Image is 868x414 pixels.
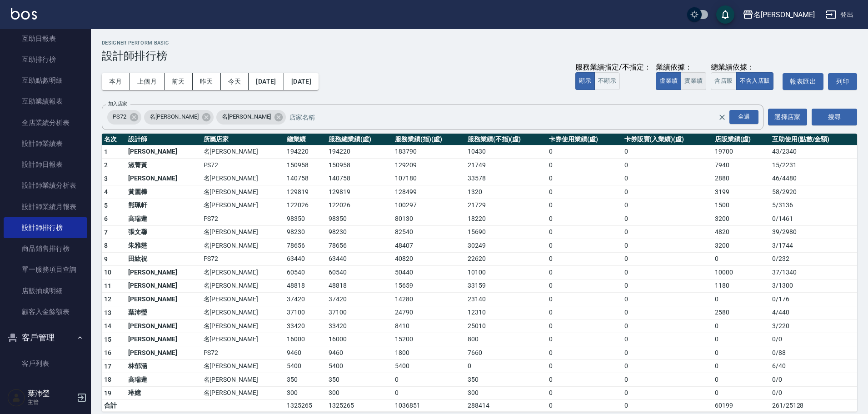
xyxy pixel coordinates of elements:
td: 0 [622,400,713,412]
td: 46 / 4480 [770,172,857,185]
td: 0 [622,346,713,360]
td: 107180 [393,172,465,185]
td: 3 / 1744 [770,239,857,253]
th: 總業績 [284,134,326,145]
td: 33420 [326,319,393,333]
td: 0 [393,373,465,387]
td: 58 / 2920 [770,185,857,199]
td: 2880 [713,172,770,185]
td: 黃麗樺 [126,185,201,199]
td: 63440 [284,252,326,266]
td: 5400 [326,359,393,373]
td: 0 [713,293,770,306]
td: 30249 [465,239,547,253]
td: 800 [465,333,547,346]
h5: 葉沛瑩 [28,389,74,398]
div: 名[PERSON_NAME] [144,110,214,125]
button: [DATE] [249,73,284,90]
td: 林郁涵 [126,359,201,373]
span: PS72 [107,112,132,121]
td: 43 / 2340 [770,145,857,159]
td: 23140 [465,293,547,306]
td: PS72 [201,346,284,360]
td: 24790 [393,306,465,319]
a: 全店業績分析表 [4,112,87,133]
td: 名[PERSON_NAME] [201,266,284,279]
td: 129819 [284,185,326,199]
div: 名[PERSON_NAME] [216,110,286,125]
span: 3 [104,175,108,182]
td: 0 [547,306,622,319]
td: 22620 [465,252,547,266]
td: 0 [547,252,622,266]
td: 0 [622,333,713,346]
td: 名[PERSON_NAME] [201,319,284,333]
td: 21749 [465,159,547,172]
td: 122026 [326,199,393,212]
td: 48818 [326,279,393,293]
div: 名[PERSON_NAME] [753,9,815,20]
span: 1 [104,148,108,155]
th: 名次 [102,134,126,145]
td: 0 [622,212,713,226]
a: 設計師排行榜 [4,217,87,238]
td: 150958 [284,159,326,172]
span: 15 [104,336,112,343]
td: 0 [622,386,713,400]
td: 0 [547,359,622,373]
td: 40820 [393,252,465,266]
td: 37420 [326,293,393,306]
button: [DATE] [284,73,319,90]
td: 0 [547,386,622,400]
td: 0 [622,319,713,333]
button: 本月 [102,73,130,90]
td: 0 [713,319,770,333]
td: [PERSON_NAME] [126,172,201,185]
a: 設計師業績分析表 [4,175,87,196]
td: 14280 [393,293,465,306]
td: 0 / 0 [770,386,857,400]
p: 主管 [28,398,74,406]
td: 37 / 1340 [770,266,857,279]
td: 0 [622,359,713,373]
td: 名[PERSON_NAME] [201,145,284,159]
td: 0 / 232 [770,252,857,266]
span: 4 [104,188,108,195]
span: 11 [104,282,112,289]
div: 全選 [729,110,758,124]
td: 21729 [465,199,547,212]
span: 13 [104,309,112,316]
a: 設計師業績月報表 [4,196,87,217]
td: 0 [547,279,622,293]
td: 300 [465,386,547,400]
a: 互助業績報表 [4,91,87,112]
td: 98230 [284,225,326,239]
td: 0 [547,239,622,253]
span: 10 [104,269,112,276]
td: 15690 [465,225,547,239]
td: 350 [465,373,547,387]
th: 卡券販賣(入業績)(虛) [622,134,713,145]
th: 設計師 [126,134,201,145]
td: 張文馨 [126,225,201,239]
td: 300 [326,386,393,400]
td: 熊珮軒 [126,199,201,212]
td: 80130 [393,212,465,226]
td: 名[PERSON_NAME] [201,333,284,346]
td: 194220 [326,145,393,159]
td: 3200 [713,212,770,226]
td: 0 [547,225,622,239]
a: 店販抽成明細 [4,280,87,301]
span: 8 [104,242,108,249]
td: 3 / 1300 [770,279,857,293]
h3: 設計師排行榜 [102,50,857,62]
td: 140758 [326,172,393,185]
td: 194220 [284,145,326,159]
td: 0 / 1461 [770,212,857,226]
td: 129819 [326,185,393,199]
td: 1036851 [393,400,465,412]
th: 卡券使用業績(虛) [547,134,622,145]
td: 122026 [284,199,326,212]
button: 含店販 [711,72,736,90]
td: 9460 [284,346,326,360]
